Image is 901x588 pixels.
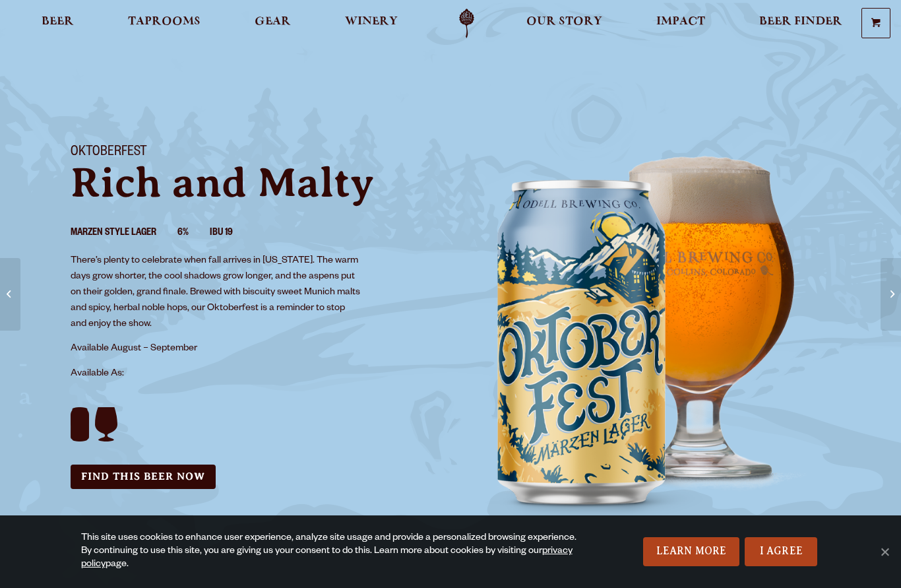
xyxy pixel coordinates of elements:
a: Impact [648,9,714,38]
li: IBU 19 [210,225,254,242]
span: Beer [42,16,74,27]
span: Beer Finder [759,16,842,27]
a: Odell Home [442,9,491,38]
span: Our Story [526,16,602,27]
p: Available August – September [71,341,362,357]
div: This site uses cookies to enhance user experience, analyze site usage and provide a personalized ... [81,532,582,572]
p: Rich and Malty [71,162,435,204]
span: No [878,545,891,558]
a: Taprooms [119,9,209,38]
li: Marzen Style Lager [71,225,177,242]
a: Learn More [643,537,740,566]
li: 6% [177,225,210,242]
span: Gear [255,16,291,27]
p: There’s plenty to celebrate when fall arrives in [US_STATE]. The warm days grow shorter, the cool... [71,253,362,333]
span: Taprooms [128,16,201,27]
a: Gear [246,9,299,38]
a: Winery [336,9,406,38]
a: Our Story [518,9,611,38]
a: I Agree [745,537,817,566]
a: Beer Finder [751,9,851,38]
h1: Oktoberfest [71,145,435,162]
a: privacy policy [81,546,573,570]
a: Find this Beer Now [71,465,216,489]
span: Impact [656,16,705,27]
span: Winery [345,16,398,27]
p: Available As: [71,366,435,382]
img: Image of can and pour [450,129,846,525]
a: Beer [33,9,82,38]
